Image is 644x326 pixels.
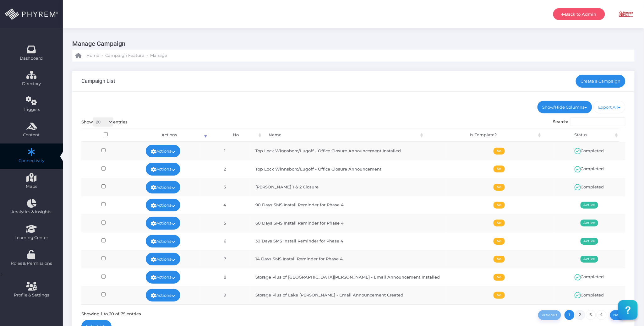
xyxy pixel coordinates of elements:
[26,183,37,190] span: Maps
[4,235,59,241] span: Learning Center
[130,128,209,142] th: Actions
[538,101,592,113] a: Show/Hide Columns
[146,217,180,229] a: Actions
[4,158,59,164] span: Connectivity
[4,81,59,87] span: Directory
[200,286,250,304] td: 9
[250,304,445,322] td: Storage Plus of Lake [PERSON_NAME] - SMS Announcement Created
[4,260,59,267] span: Roles & Permissions
[553,117,626,126] label: Search:
[597,310,607,320] a: 4
[81,309,141,317] div: Showing 1 to 20 of 75 entries
[575,184,581,190] img: ic_active.svg
[75,50,99,62] a: Home
[581,220,598,226] span: Active
[200,196,250,214] td: 4
[150,50,167,62] a: Manage
[72,38,630,50] h3: Manage Campaign
[14,292,49,298] span: Profile & Settings
[575,274,581,280] img: ic_active.svg
[250,214,445,232] td: 60 Days SMS Install Reminder for Phase 4
[575,292,581,298] img: ic_active.svg
[494,292,505,299] span: No
[494,220,505,226] span: No
[250,142,445,160] td: Top Lock Winnsboro/Lugoff - Office Closure Announcement Installed
[250,178,445,196] td: [PERSON_NAME] 1 & 2 Closure
[146,163,180,175] a: Actions
[425,128,543,142] th: Is Template?: activate to sort column ascending
[146,253,180,265] a: Actions
[146,199,180,211] a: Actions
[543,128,620,142] th: Status: activate to sort column ascending
[575,274,604,279] span: Completed
[610,310,626,320] a: Next
[593,101,626,113] a: Export All
[494,148,505,155] span: No
[86,52,99,59] span: Home
[581,238,598,245] span: Active
[553,8,605,20] a: Back to Admin
[250,160,445,178] td: Top Lock Winnsboro/Lugoff - Office Closure Announcement
[200,178,250,196] td: 3
[494,166,505,172] span: No
[4,209,59,215] span: Analytics & Insights
[4,106,59,113] span: Triggers
[250,268,445,286] td: Storage Plus of [GEOGRAPHIC_DATA][PERSON_NAME] - Email Announcement Installed
[575,166,604,171] span: Completed
[250,286,445,304] td: Storage Plus of Lake [PERSON_NAME] - Email Announcement Created
[576,75,626,87] a: Create a Campaign
[575,184,604,189] span: Completed
[575,292,604,297] span: Completed
[146,181,180,193] a: Actions
[570,117,625,126] input: Search:
[575,148,581,154] img: ic_active.svg
[145,52,149,59] li: -
[581,256,598,263] span: Active
[81,78,116,84] h3: Campaign List
[146,289,180,302] a: Actions
[200,250,250,268] td: 7
[20,55,43,62] span: Dashboard
[581,202,598,209] span: Active
[575,310,585,320] a: 2
[200,160,250,178] td: 2
[150,52,167,59] span: Manage
[101,52,104,59] li: -
[250,250,445,268] td: 14 Days SMS Install Reminder for Phase 4
[146,235,180,247] a: Actions
[263,128,425,142] th: Name: activate to sort column ascending
[105,52,144,59] span: Campaign Feature
[200,268,250,286] td: 8
[250,232,445,250] td: 30 Days SMS Install Reminder for Phase 4
[586,310,596,320] a: 3
[494,256,505,263] span: No
[494,274,505,281] span: No
[200,142,250,160] td: 1
[146,271,180,283] a: Actions
[200,214,250,232] td: 5
[209,128,263,142] th: No: activate to sort column ascending
[494,184,505,191] span: No
[4,132,59,138] span: Content
[93,117,113,127] select: Showentries
[81,117,128,127] label: Show entries
[105,50,144,62] a: Campaign Feature
[200,304,250,322] td: 10
[575,148,604,153] span: Completed
[200,232,250,250] td: 6
[494,202,505,209] span: No
[565,310,575,320] a: 1
[250,196,445,214] td: 90 Days SMS Install Reminder for Phase 4
[146,145,180,157] a: Actions
[494,238,505,245] span: No
[575,166,581,172] img: ic_active.svg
